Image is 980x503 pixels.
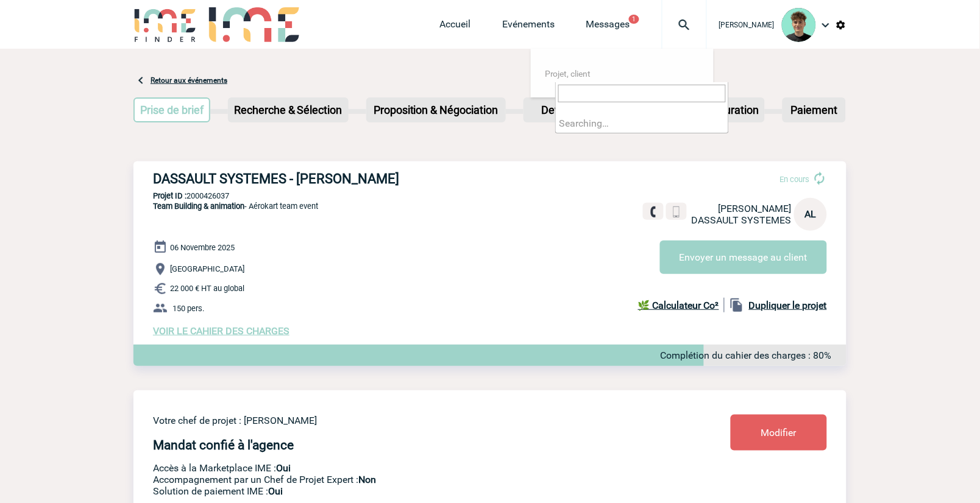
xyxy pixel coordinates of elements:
a: Retour aux événements [151,76,227,85]
p: Devis [525,99,586,121]
p: 2000426037 [133,191,847,200]
b: 🌿 Calculateur Co² [638,300,719,311]
img: fixe.png [648,206,659,217]
button: Envoyer un message au client [660,241,827,274]
button: 1 [629,15,639,24]
b: Dupliquer le projet [749,300,827,311]
p: Paiement [784,99,845,121]
img: file_copy-black-24dp.png [730,298,744,312]
li: Searching… [556,114,728,133]
span: Modifier [761,427,797,438]
span: DASSAULT SYSTEMES [692,214,792,226]
a: Evénements [502,18,555,35]
span: Team Building & animation [153,202,244,211]
span: - Aérokart team event [153,202,318,211]
b: Oui [276,462,291,474]
a: 🌿 Calculateur Co² [638,298,725,312]
span: En cours [780,175,810,184]
span: 06 Novembre 2025 [170,244,235,253]
p: Proposition & Négociation [367,99,505,121]
span: 150 pers. [172,304,204,313]
p: Conformité aux process achat client, Prise en charge de la facturation, Mutualisation de plusieur... [153,485,659,497]
p: Votre chef de projet : [PERSON_NAME] [153,415,659,426]
a: Messages [586,18,630,35]
img: 131612-0.png [782,8,816,42]
b: Non [358,474,376,485]
a: Accueil [439,18,470,35]
img: portable.png [671,206,682,217]
span: Projet, client [545,69,591,79]
p: Prestation payante [153,474,659,485]
span: 22 000 € HT au global [170,284,244,294]
span: [PERSON_NAME] [719,21,775,29]
p: Recherche & Sélection [229,99,347,121]
span: [PERSON_NAME] [719,203,792,214]
img: IME-Finder [133,7,197,42]
p: Facturation [699,99,764,121]
p: Prise de brief [135,99,209,121]
a: VOIR LE CAHIER DES CHARGES [153,325,289,337]
span: AL [805,208,817,220]
span: [GEOGRAPHIC_DATA] [170,265,244,274]
p: Accès à la Marketplace IME : [153,462,659,474]
h4: Mandat confié à l'agence [153,438,294,452]
h3: DASSAULT SYSTEMES - [PERSON_NAME] [153,171,519,186]
b: Projet ID : [153,191,186,200]
b: Oui [268,485,283,497]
